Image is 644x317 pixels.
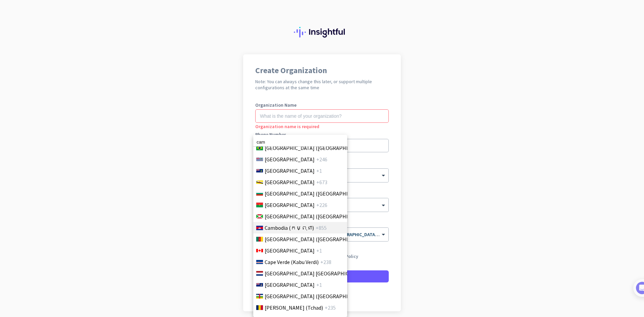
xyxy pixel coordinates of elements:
[265,235,369,243] span: [GEOGRAPHIC_DATA] ([GEOGRAPHIC_DATA])
[265,304,323,312] span: [PERSON_NAME] (Tchad)
[265,281,315,289] span: [GEOGRAPHIC_DATA]
[316,155,327,163] span: +246
[265,178,315,186] span: [GEOGRAPHIC_DATA]
[265,212,369,220] span: [GEOGRAPHIC_DATA] ([GEOGRAPHIC_DATA])
[316,167,322,175] span: +1
[265,201,315,209] span: [GEOGRAPHIC_DATA]
[316,224,327,232] span: +855
[316,201,327,209] span: +226
[316,281,322,289] span: +1
[265,224,314,232] span: Cambodia (កម្ពុជា)
[320,258,331,266] span: +238
[265,144,369,152] span: [GEOGRAPHIC_DATA] ([GEOGRAPHIC_DATA])
[325,304,336,312] span: +235
[316,178,327,186] span: +673
[265,269,366,277] span: [GEOGRAPHIC_DATA] [GEOGRAPHIC_DATA]
[265,292,369,300] span: [GEOGRAPHIC_DATA] ([GEOGRAPHIC_DATA])
[265,190,369,198] span: [GEOGRAPHIC_DATA] ([GEOGRAPHIC_DATA])
[265,155,315,163] span: [GEOGRAPHIC_DATA]
[316,247,322,255] span: +1
[265,167,315,175] span: [GEOGRAPHIC_DATA]
[265,247,315,255] span: [GEOGRAPHIC_DATA]
[265,258,319,266] span: Cape Verde (Kabu Verdi)
[253,138,347,147] input: Search Country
